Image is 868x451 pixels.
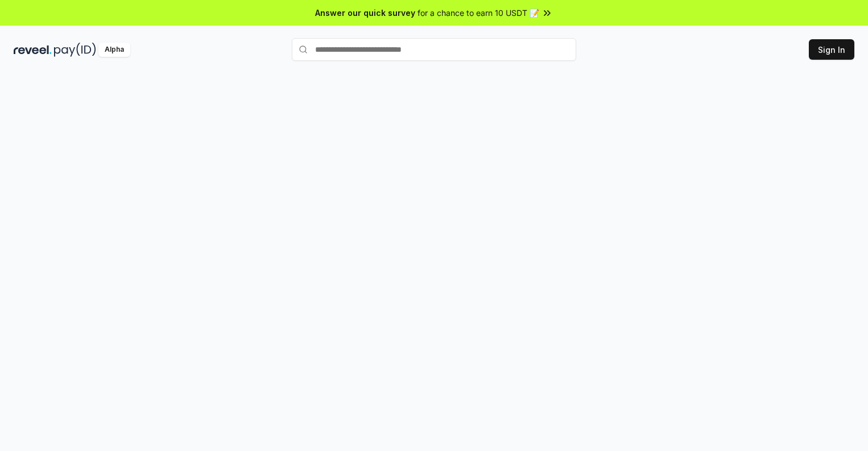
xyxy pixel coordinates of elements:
[315,7,415,19] span: Answer our quick survey
[98,43,130,57] div: Alpha
[14,43,52,57] img: reveel_dark
[809,39,854,60] button: Sign In
[418,7,539,19] span: for a chance to earn 10 USDT 📝
[54,43,96,57] img: pay_id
